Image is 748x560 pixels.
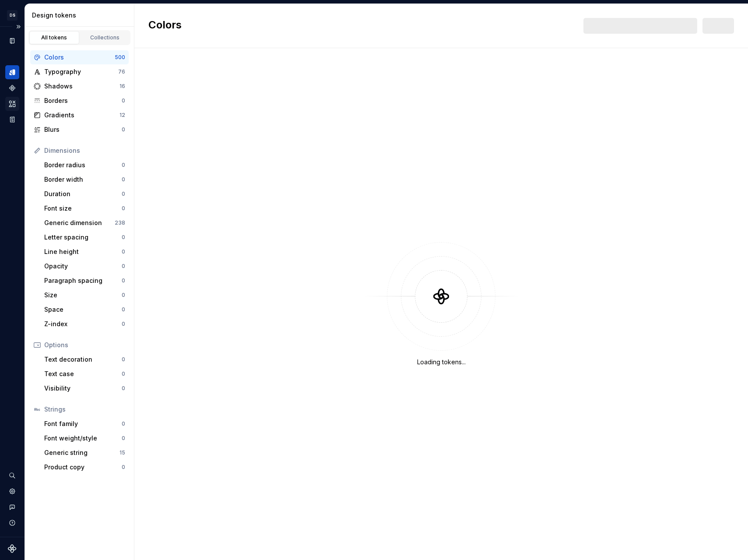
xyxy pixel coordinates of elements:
[5,65,19,79] a: Design tokens
[41,274,129,288] a: Paragraph spacing0
[417,358,466,366] div: Loading tokens...
[41,288,129,302] a: Size0
[44,463,122,472] div: Product copy
[122,464,125,471] div: 0
[122,435,125,442] div: 0
[118,68,125,75] div: 76
[44,190,122,198] div: Duration
[41,417,129,431] a: Font family0
[41,245,129,259] a: Line height0
[44,125,122,134] div: Blurs
[41,303,129,317] a: Space0
[83,34,127,41] div: Collections
[41,216,129,230] a: Generic dimension238
[44,247,122,256] div: Line height
[32,11,130,20] div: Design tokens
[44,355,122,364] div: Text decoration
[122,248,125,255] div: 0
[44,67,118,76] div: Typography
[122,205,125,212] div: 0
[44,405,125,414] div: Strings
[122,126,125,133] div: 0
[44,370,122,378] div: Text case
[44,233,122,242] div: Letter spacing
[5,81,19,95] a: Components
[122,292,125,299] div: 0
[122,385,125,392] div: 0
[30,123,129,137] a: Blurs0
[122,356,125,363] div: 0
[41,201,129,215] a: Font size0
[41,367,129,381] a: Text case0
[44,146,125,155] div: Dimensions
[44,262,122,271] div: Opacity
[41,446,129,460] a: Generic string15
[44,82,119,91] div: Shadows
[41,187,129,201] a: Duration0
[8,544,17,553] svg: Supernova Logo
[44,291,122,299] div: Size
[2,6,23,25] button: DS
[122,97,125,104] div: 0
[122,321,125,328] div: 0
[41,460,129,474] a: Product copy0
[44,96,122,105] div: Borders
[44,218,115,227] div: Generic dimension
[41,230,129,244] a: Letter spacing0
[44,53,115,62] div: Colors
[5,484,19,498] a: Settings
[5,97,19,111] a: Assets
[44,384,122,393] div: Visibility
[41,352,129,366] a: Text decoration0
[122,370,125,377] div: 0
[119,112,125,119] div: 12
[30,65,129,79] a: Typography76
[122,263,125,270] div: 0
[5,34,19,48] a: Documentation
[5,468,19,483] button: Search ⌘K
[41,173,129,187] a: Border width0
[122,420,125,427] div: 0
[122,176,125,183] div: 0
[44,276,122,285] div: Paragraph spacing
[122,277,125,284] div: 0
[41,317,129,331] a: Z-index0
[5,113,19,127] div: Storybook stories
[115,219,125,226] div: 238
[12,21,25,33] button: Expand sidebar
[32,34,76,41] div: All tokens
[5,500,19,514] button: Contact support
[44,204,122,213] div: Font size
[44,111,119,120] div: Gradients
[44,434,122,443] div: Font weight/style
[119,83,125,90] div: 16
[148,18,182,34] h2: Colors
[7,10,18,21] div: DS
[115,54,125,61] div: 500
[44,161,122,169] div: Border radius
[30,94,129,108] a: Borders0
[44,320,122,328] div: Z-index
[41,381,129,395] a: Visibility0
[41,259,129,273] a: Opacity0
[119,449,125,456] div: 15
[44,175,122,184] div: Border width
[30,50,129,64] a: Colors500
[44,448,119,457] div: Generic string
[41,431,129,445] a: Font weight/style0
[122,190,125,197] div: 0
[122,162,125,169] div: 0
[30,79,129,93] a: Shadows16
[44,419,122,428] div: Font family
[122,306,125,313] div: 0
[30,108,129,122] a: Gradients12
[44,341,125,349] div: Options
